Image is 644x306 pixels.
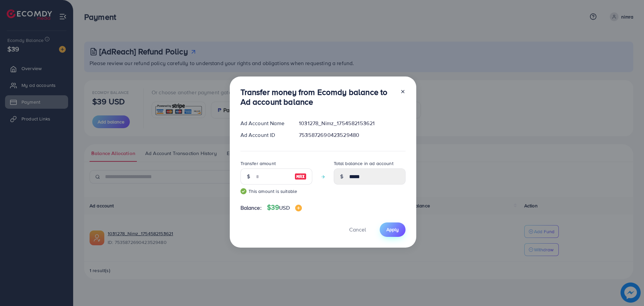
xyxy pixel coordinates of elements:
img: guide [240,188,247,194]
div: Ad Account Name [235,119,294,127]
img: image [295,205,302,211]
h3: Transfer money from Ecomdy balance to Ad account balance [240,87,395,107]
div: 7535872690423529480 [293,131,411,139]
label: Total balance in ad account [334,160,393,167]
small: This amount is suitable [240,188,312,195]
div: 1031278_Nimz_1754582153621 [293,119,411,127]
div: Ad Account ID [235,131,294,139]
span: USD [279,204,289,211]
button: Cancel [341,222,374,237]
img: image [294,172,307,181]
label: Transfer amount [240,160,276,167]
button: Apply [380,222,406,237]
span: Balance: [240,204,262,212]
span: Cancel [349,226,366,233]
span: Apply [386,226,399,233]
h4: $39 [267,203,302,212]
